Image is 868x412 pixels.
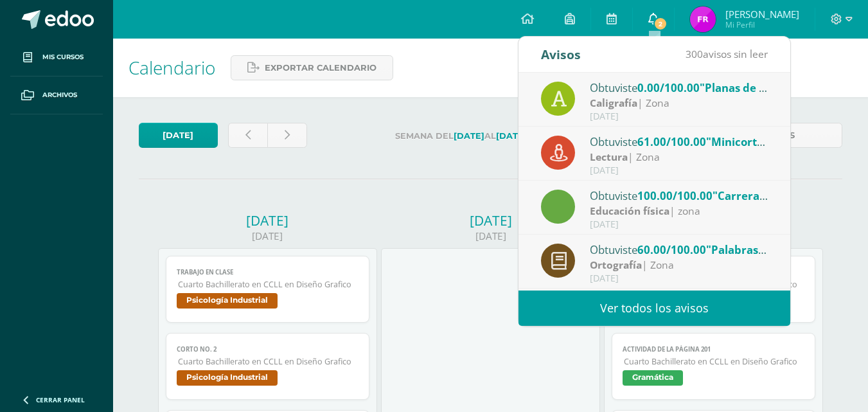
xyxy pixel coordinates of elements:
[10,39,103,76] a: Mis cursos
[265,56,376,80] span: Exportar calendario
[590,273,768,284] div: [DATE]
[454,131,484,141] strong: [DATE]
[158,211,377,229] div: [DATE]
[590,165,768,176] div: [DATE]
[612,333,815,400] a: Actividad de la página 201Cuarto Bachillerato en CCLL en Diseño GraficoGramática
[590,187,768,204] div: Obtuviste en
[381,211,600,229] div: [DATE]
[317,123,605,149] label: Semana del al
[637,242,706,257] span: 60.00/100.00
[590,204,669,218] strong: Educación física
[177,293,278,309] span: Psicología Industrial
[637,188,713,203] span: 100.00/100.00
[686,47,703,61] span: 300
[166,256,369,323] a: Trabajo en claseCuarto Bachillerato en CCLL en Diseño GraficoPsicología Industrial
[590,79,768,96] div: Obtuviste en
[590,150,768,165] div: | Zona
[624,356,804,367] span: Cuarto Bachillerato en CCLL en Diseño Grafico
[623,345,804,354] span: Actividad de la página 201
[590,96,637,110] strong: Caligrafía
[36,395,85,404] span: Cerrar panel
[623,370,683,386] span: Gramática
[10,76,103,114] a: Archivos
[706,242,826,257] span: "Palabras homófonas"
[653,17,668,31] span: 2
[590,96,768,111] div: | Zona
[42,52,84,62] span: Mis cursos
[590,133,768,150] div: Obtuviste en
[725,8,799,21] span: [PERSON_NAME]
[178,356,358,367] span: Cuarto Bachillerato en CCLL en Diseño Grafico
[706,134,768,149] span: "Minicorto"
[637,80,700,95] span: 0.00/100.00
[713,188,795,203] span: "Carrera corta"
[590,241,768,258] div: Obtuviste en
[177,268,358,276] span: Trabajo en clase
[590,258,642,272] strong: Ortografía
[166,333,369,400] a: Corto No. 2Cuarto Bachillerato en CCLL en Diseño GraficoPsicología Industrial
[496,131,527,141] strong: [DATE]
[590,111,768,122] div: [DATE]
[177,345,358,354] span: Corto No. 2
[178,279,358,290] span: Cuarto Bachillerato en CCLL en Diseño Grafico
[590,150,628,164] strong: Lectura
[590,258,768,273] div: | Zona
[231,55,393,80] a: Exportar calendario
[139,123,218,148] a: [DATE]
[690,6,716,32] img: 3e075353d348aa0ffaabfcf58eb20247.png
[590,219,768,230] div: [DATE]
[637,134,706,149] span: 61.00/100.00
[725,19,799,30] span: Mi Perfil
[42,90,77,100] span: Archivos
[541,37,581,72] div: Avisos
[381,229,600,243] div: [DATE]
[158,229,377,243] div: [DATE]
[590,204,768,219] div: | zona
[686,47,768,61] span: avisos sin leer
[177,370,278,386] span: Psicología Industrial
[518,291,790,326] a: Ver todos los avisos
[128,55,215,80] span: Calendario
